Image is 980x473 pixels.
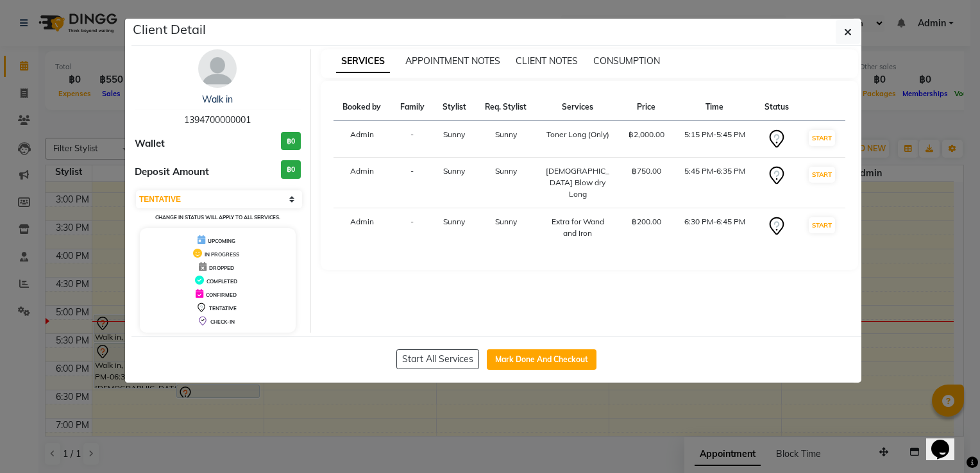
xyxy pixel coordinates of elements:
[391,121,433,158] td: -
[544,129,611,140] div: Toner Long (Only)
[334,208,391,247] td: Admin
[495,217,517,226] span: Sunny
[627,129,666,140] div: ฿2,000.00
[207,278,237,285] span: COMPLETED
[135,137,165,151] span: Wallet
[809,130,835,146] button: START
[756,94,798,121] th: Status
[281,132,301,151] h3: ฿0
[202,94,233,105] a: Walk in
[475,94,536,121] th: Req. Stylist
[208,238,235,244] span: UPCOMING
[434,94,475,121] th: Stylist
[443,166,465,176] span: Sunny
[391,158,433,208] td: -
[209,305,237,311] span: TENTATIVE
[926,422,967,460] iframe: chat widget
[334,94,391,121] th: Booked by
[495,129,517,139] span: Sunny
[593,55,660,67] span: CONSUMPTION
[405,55,500,67] span: APPOINTMENT NOTES
[206,292,237,298] span: CONFIRMED
[495,166,517,176] span: Sunny
[184,114,251,126] span: 1394700000001
[619,94,674,121] th: Price
[443,217,465,226] span: Sunny
[210,319,235,325] span: CHECK-IN
[544,216,611,239] div: Extra for Wand and Iron
[396,349,479,369] button: Start All Services
[536,94,618,121] th: Services
[673,94,755,121] th: Time
[544,165,611,200] div: [DEMOGRAPHIC_DATA] Blow dry Long
[673,121,755,158] td: 5:15 PM-5:45 PM
[627,165,666,177] div: ฿750.00
[133,20,206,39] h5: Client Detail
[334,121,391,158] td: Admin
[809,167,835,183] button: START
[198,49,237,88] img: avatar
[391,94,433,121] th: Family
[627,216,666,228] div: ฿200.00
[673,158,755,208] td: 5:45 PM-6:35 PM
[443,129,465,139] span: Sunny
[135,165,209,179] span: Deposit Amount
[155,214,280,220] small: Change in status will apply to all services.
[487,349,596,370] button: Mark Done And Checkout
[334,158,391,208] td: Admin
[281,160,301,179] h3: ฿0
[516,55,578,67] span: CLIENT NOTES
[336,50,390,73] span: SERVICES
[391,208,433,247] td: -
[809,217,835,233] button: START
[205,251,239,258] span: IN PROGRESS
[673,208,755,247] td: 6:30 PM-6:45 PM
[209,265,234,271] span: DROPPED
